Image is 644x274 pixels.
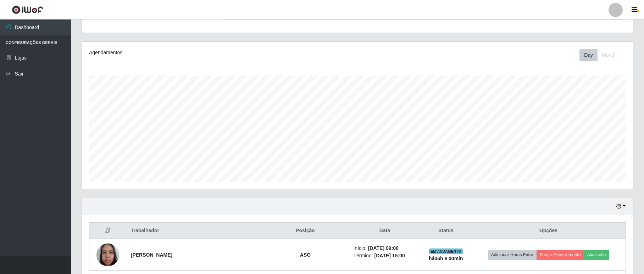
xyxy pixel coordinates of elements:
[353,252,416,259] li: Término:
[131,252,172,258] strong: [PERSON_NAME]
[488,250,537,260] button: Adicionar Horas Extra
[349,223,420,239] th: Data
[96,240,119,270] img: 1740415667017.jpeg
[537,250,584,260] button: Forçar Encerramento
[429,256,463,261] strong: há 06 h e 00 min
[374,253,405,258] time: [DATE] 15:00
[262,223,349,239] th: Posição
[471,223,626,239] th: Opções
[368,245,399,251] time: [DATE] 09:00
[579,49,598,61] button: Day
[12,5,43,14] img: CoreUI Logo
[597,49,620,61] button: Month
[584,250,609,260] button: Avaliação
[353,245,416,252] li: Início:
[579,49,626,61] div: Toolbar with button groups
[300,252,311,258] strong: ASG
[89,49,306,56] div: Agendamentos
[421,223,471,239] th: Status
[429,248,463,254] span: EM ANDAMENTO
[579,49,620,61] div: First group
[127,223,262,239] th: Trabalhador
